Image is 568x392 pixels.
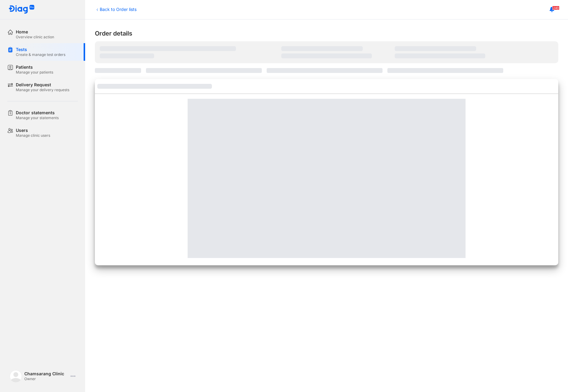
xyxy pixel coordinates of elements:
[10,370,22,382] img: logo
[16,52,65,57] div: Create & manage test orders
[9,5,35,14] img: logo
[552,6,559,10] span: 240
[24,371,68,377] div: Chamsarang Clinic
[16,115,59,120] div: Manage your statements
[16,70,53,75] div: Manage your patients
[24,377,68,381] div: Owner
[16,29,54,35] div: Home
[95,29,558,38] div: Order details
[16,64,53,70] div: Patients
[16,110,59,115] div: Doctor statements
[16,128,50,133] div: Users
[16,88,69,92] div: Manage your delivery requests
[95,6,137,12] div: Back to Order lists
[16,82,69,88] div: Delivery Request
[16,133,50,138] div: Manage clinic users
[16,47,65,52] div: Tests
[16,35,54,40] div: Overview clinic action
